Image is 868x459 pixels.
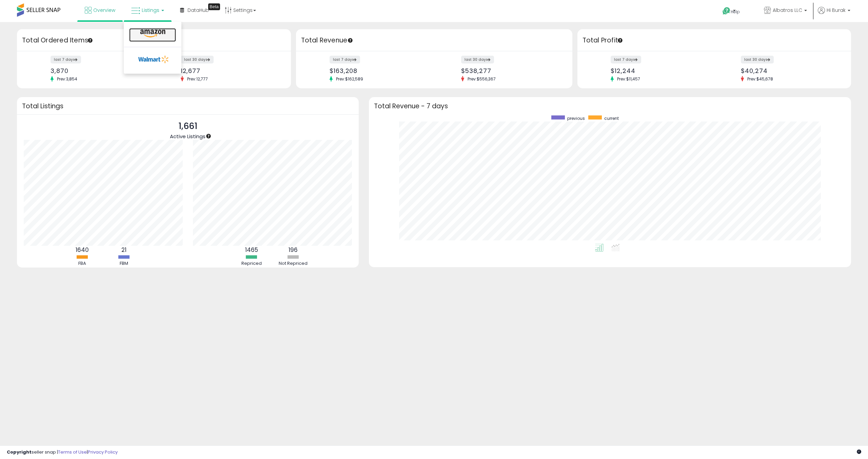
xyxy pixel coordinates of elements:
[76,246,89,254] b: 1640
[93,7,115,14] span: Overview
[461,56,494,63] label: last 30 days
[330,67,429,74] div: $163,208
[617,37,623,43] div: Tooltip anchor
[301,36,567,45] h3: Total Revenue
[104,260,144,267] div: FBM
[208,3,220,10] div: Tooltip anchor
[51,56,81,63] label: last 7 days
[583,36,846,45] h3: Total Profit
[181,56,214,63] label: last 30 days
[818,7,850,22] a: Hi Burak
[741,56,774,63] label: last 30 days
[347,37,353,43] div: Tooltip anchor
[461,67,560,74] div: $538,277
[773,7,802,14] span: Albatros LLC
[464,76,499,82] span: Prev: $556,367
[374,104,846,109] h3: Total Revenue - 7 days
[184,76,211,82] span: Prev: 12,777
[604,115,619,121] span: current
[142,7,159,14] span: Listings
[51,67,149,74] div: 3,870
[62,260,103,267] div: FBA
[333,76,367,82] span: Prev: $162,589
[611,67,709,74] div: $12,244
[87,37,93,43] div: Tooltip anchor
[717,2,753,22] a: Help
[245,246,258,254] b: 1465
[614,76,644,82] span: Prev: $11,457
[827,7,846,14] span: Hi Burak
[330,56,360,63] label: last 7 days
[744,76,776,82] span: Prev: $45,678
[170,133,205,140] span: Active Listings
[188,7,209,14] span: DataHub
[741,67,839,74] div: $40,274
[170,120,205,133] p: 1,661
[611,56,641,63] label: last 7 days
[121,246,126,254] b: 21
[54,76,81,82] span: Prev: 3,854
[181,67,279,74] div: 12,677
[289,246,298,254] b: 196
[22,36,286,45] h3: Total Ordered Items
[722,7,731,15] i: Get Help
[273,260,314,267] div: Not Repriced
[731,9,740,15] span: Help
[22,104,354,109] h3: Total Listings
[231,260,272,267] div: Repriced
[205,133,212,139] div: Tooltip anchor
[567,115,585,121] span: previous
